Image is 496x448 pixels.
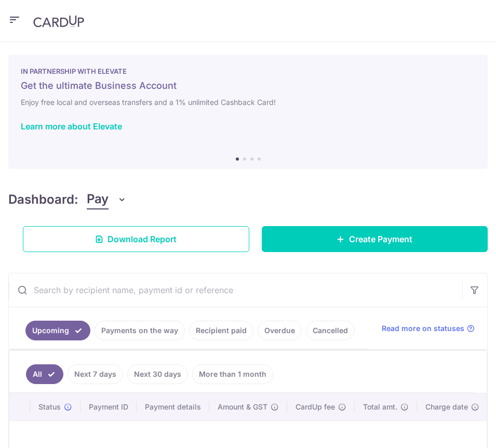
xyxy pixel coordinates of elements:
h4: Dashboard: [8,190,78,209]
span: Charge date [425,402,468,412]
a: Create Payment [262,226,488,252]
a: Payments on the way [95,321,185,340]
p: IN PARTNERSHIP WITH ELEVATE [21,67,475,75]
th: Payment ID [81,393,137,420]
a: All [26,364,63,384]
a: Cancelled [306,321,355,340]
input: Search by recipient name, payment id or reference [9,273,462,307]
a: Download Report [23,226,249,252]
span: Pay [87,190,109,209]
th: Payment details [137,393,209,420]
a: More than 1 month [192,364,273,384]
a: Next 7 days [68,364,123,384]
a: Upcoming [25,321,90,340]
a: Recipient paid [189,321,253,340]
h6: Enjoy free local and overseas transfers and a 1% unlimited Cashback Card! [21,96,475,109]
button: Pay [87,190,127,209]
span: CardUp fee [296,402,335,412]
h5: Get the ultimate Business Account [21,80,475,92]
a: Next 30 days [127,364,188,384]
a: Overdue [258,321,302,340]
span: Read more on statuses [382,323,464,334]
span: Status [38,402,61,412]
img: CardUp [33,15,84,28]
a: Read more on statuses [382,323,475,334]
iframe: Opens a widget where you can find more information [429,417,486,443]
a: Learn more about Elevate [21,121,122,131]
span: Create Payment [349,233,412,245]
span: Amount & GST [218,402,267,412]
span: Total amt. [363,402,397,412]
span: Download Report [108,233,177,245]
